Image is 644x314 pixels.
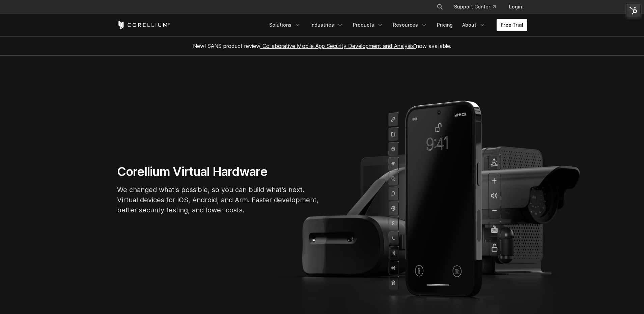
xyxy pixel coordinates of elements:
[626,3,641,18] img: HubSpot Tools Menu Toggle
[504,1,527,13] a: Login
[117,164,319,179] h1: Corellium Virtual Hardware
[389,19,431,31] a: Resources
[458,19,490,31] a: About
[349,19,388,31] a: Products
[433,19,457,31] a: Pricing
[428,1,527,13] div: Navigation Menu
[497,19,527,31] a: Free Trial
[265,19,527,31] div: Navigation Menu
[434,1,446,13] button: Search
[193,43,451,49] span: New! SANS product review now available.
[265,19,305,31] a: Solutions
[449,1,501,13] a: Support Center
[117,21,171,29] a: Corellium Home
[306,19,347,31] a: Industries
[260,43,416,49] a: "Collaborative Mobile App Security Development and Analysis"
[117,185,319,215] p: We changed what's possible, so you can build what's next. Virtual devices for iOS, Android, and A...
